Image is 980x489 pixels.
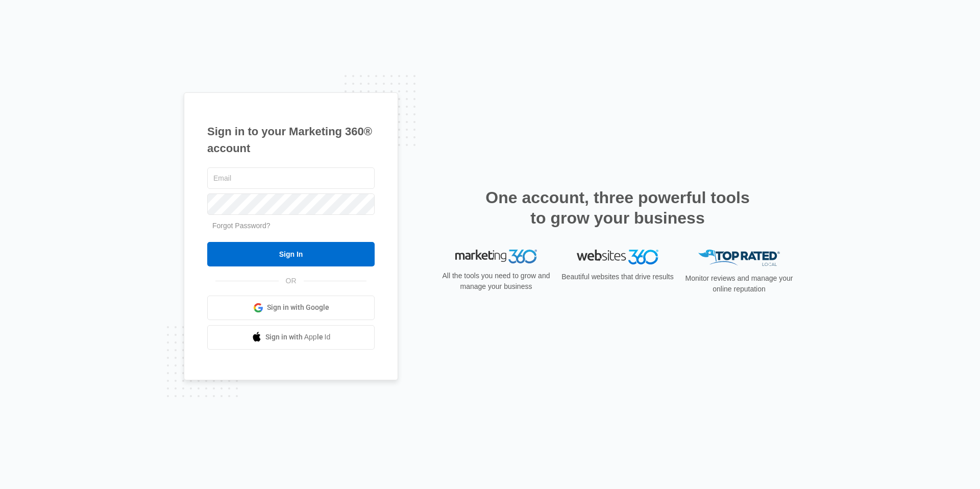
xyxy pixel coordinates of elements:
[698,250,780,266] img: Top Rated Local
[265,332,331,343] span: Sign in with Apple Id
[212,222,271,230] a: Forgot Password?
[482,187,753,228] h2: One account, three powerful tools to grow your business
[439,271,553,292] p: All the tools you need to grow and manage your business
[207,242,375,266] input: Sign In
[267,302,329,313] span: Sign in with Google
[577,250,658,264] img: Websites 360
[682,273,796,295] p: Monitor reviews and manage your online reputation
[279,276,304,286] span: OR
[560,272,675,282] p: Beautiful websites that drive results
[207,123,375,157] h1: Sign in to your Marketing 360® account
[455,250,537,264] img: Marketing 360
[207,296,375,320] a: Sign in with Google
[207,325,375,350] a: Sign in with Apple Id
[207,167,375,189] input: Email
